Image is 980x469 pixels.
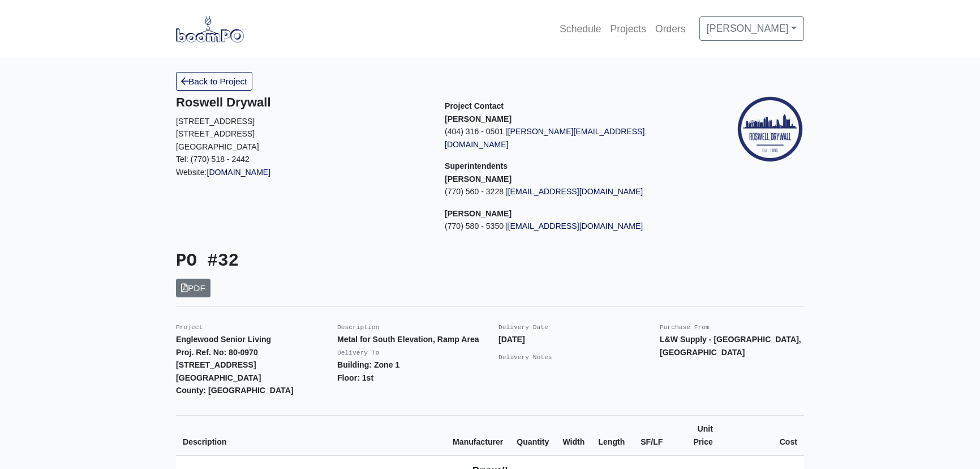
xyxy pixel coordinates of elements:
[510,415,556,455] th: Quantity
[176,16,244,42] img: boomPO
[176,95,428,178] div: Website:
[337,349,379,356] small: Delivery To
[176,335,271,344] strong: Englewood Senior Living
[699,16,804,40] a: [PERSON_NAME]
[337,335,479,344] strong: Metal for South Elevation, Ramp Area
[720,415,804,455] th: Cost
[176,386,294,395] strong: County: [GEOGRAPHIC_DATA]
[337,324,379,331] small: Description
[445,209,512,218] strong: [PERSON_NAME]
[651,16,690,41] a: Orders
[445,174,512,184] strong: [PERSON_NAME]
[176,115,428,128] p: [STREET_ADDRESS]
[605,16,651,41] a: Projects
[176,95,428,110] h5: Roswell Drywall
[207,168,271,177] a: [DOMAIN_NAME]
[176,127,428,140] p: [STREET_ADDRESS]
[176,153,428,166] p: Tel: (770) 518 - 2442
[498,335,525,344] strong: [DATE]
[445,185,697,198] p: (770) 560 - 3228 |
[445,114,512,123] strong: [PERSON_NAME]
[176,360,256,369] strong: [STREET_ADDRESS]
[508,187,643,196] a: [EMAIL_ADDRESS][DOMAIN_NAME]
[446,415,510,455] th: Manufacturer
[631,415,669,455] th: SF/LF
[445,125,697,151] p: (404) 316 - 0501 |
[176,415,446,455] th: Description
[445,220,697,233] p: (770) 580 - 5350 |
[508,221,643,231] a: [EMAIL_ADDRESS][DOMAIN_NAME]
[660,333,804,359] p: L&W Supply - [GEOGRAPHIC_DATA], [GEOGRAPHIC_DATA]
[176,373,261,382] strong: [GEOGRAPHIC_DATA]
[498,354,552,361] small: Delivery Notes
[660,324,710,331] small: Purchase From
[176,279,210,297] a: PDF
[176,251,482,272] h3: PO #32
[591,415,631,455] th: Length
[445,101,504,110] span: Project Contact
[176,72,252,91] a: Back to Project
[555,16,605,41] a: Schedule
[445,127,644,149] a: [PERSON_NAME][EMAIL_ADDRESS][DOMAIN_NAME]
[337,373,373,382] strong: Floor: 1st
[176,324,203,331] small: Project
[669,415,720,455] th: Unit Price
[445,161,508,170] span: Superintendents
[556,415,591,455] th: Width
[337,360,399,369] strong: Building: Zone 1
[498,324,548,331] small: Delivery Date
[176,348,258,357] strong: Proj. Ref. No: 80-0970
[176,140,428,154] p: [GEOGRAPHIC_DATA]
